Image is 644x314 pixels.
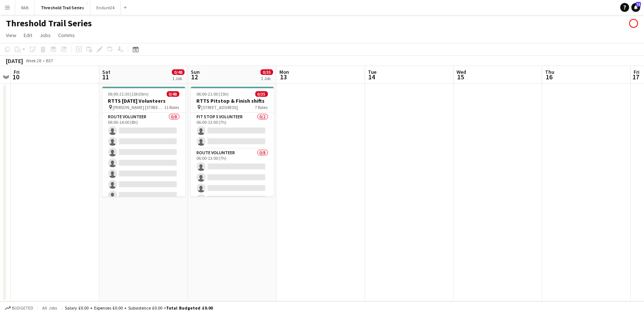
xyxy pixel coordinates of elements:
span: Jobs [40,32,51,39]
div: BST [46,58,53,63]
span: 0/48 [172,69,185,75]
app-card-role: Route Volunteer0/806:00-14:00 (8h) [102,113,185,213]
span: Sat [102,69,110,75]
span: 0/48 [167,91,179,97]
app-card-role: Route Volunteer0/806:00-13:00 (7h) [191,149,274,249]
span: Total Budgeted £0.00 [166,305,213,311]
span: Fri [14,69,20,75]
span: 13 [278,73,289,81]
span: 15 [455,73,466,81]
span: Mon [279,69,289,75]
span: 16 [544,73,554,81]
span: Week 28 [24,58,43,63]
span: 06:00-21:30 (15h30m) [108,91,149,97]
button: Threshold Trail Series [35,0,90,15]
span: 17 [633,73,640,81]
span: Comms [58,32,75,39]
a: Comms [55,30,78,40]
span: 7 Roles [255,105,268,110]
span: 11 [101,73,110,81]
span: All jobs [41,305,59,311]
app-job-card: 06:00-21:00 (15h)0/35RTTS Pitstop & Finish shifts [STREET_ADDRESS]7 RolesPit Stop 5 Volunteer0/20... [191,87,274,196]
span: [PERSON_NAME] [STREET_ADDRESS][PERSON_NAME] [113,105,165,110]
h3: RTTS Pitstop & Finish shifts [191,97,274,104]
button: Endure24 [90,0,121,15]
a: Edit [21,30,35,40]
span: 06:00-21:00 (15h) [197,91,229,97]
span: Wed [457,69,466,75]
span: [STREET_ADDRESS] [202,105,238,110]
div: 1 Job [172,76,184,81]
app-user-avatar: Threshold Sports [629,19,638,28]
a: View [3,30,19,40]
button: Budgeted [4,304,34,312]
span: 14 [367,73,376,81]
span: 11 Roles [165,105,179,110]
a: Jobs [37,30,54,40]
span: 0/35 [260,69,273,75]
a: 71 [631,3,640,12]
span: 0/35 [255,91,268,97]
span: Fri [634,69,640,75]
div: [DATE] [6,57,23,65]
span: Budgeted [12,305,33,311]
h3: RTTS [DATE] Volunteers [102,97,185,104]
span: Tue [368,69,376,75]
div: 1 Job [261,76,273,81]
span: View [6,32,16,39]
span: 10 [13,73,20,81]
button: RAB [15,0,35,15]
app-job-card: 06:00-21:30 (15h30m)0/48RTTS [DATE] Volunteers [PERSON_NAME] [STREET_ADDRESS][PERSON_NAME]11 Role... [102,87,185,196]
app-card-role: Pit Stop 5 Volunteer0/206:00-13:00 (7h) [191,113,274,149]
span: Edit [24,32,32,39]
span: Thu [545,69,554,75]
span: 12 [190,73,200,81]
span: 71 [636,2,641,7]
div: Salary £0.00 + Expenses £0.00 + Subsistence £0.00 = [65,305,213,311]
span: Sun [191,69,200,75]
h1: Threshold Trail Series [6,18,92,29]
